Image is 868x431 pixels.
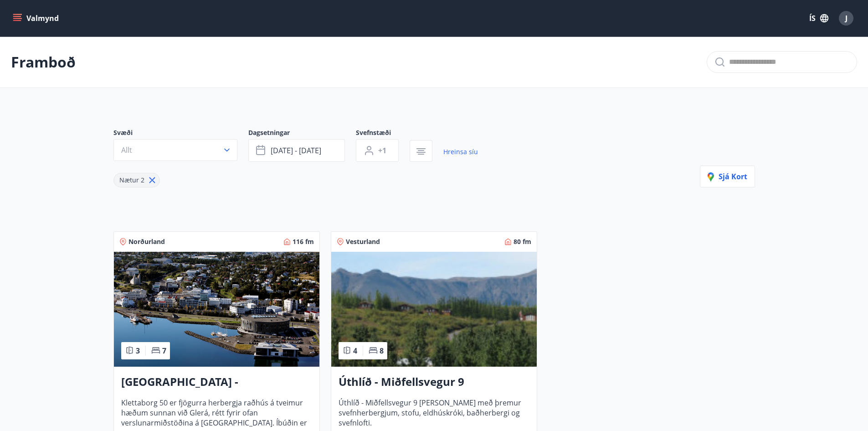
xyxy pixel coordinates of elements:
span: 4 [353,346,357,356]
button: J [835,7,857,29]
span: J [845,13,847,23]
span: Úthlíð - Miðfellsvegur 9 [PERSON_NAME] með þremur svefnherbergjum, stofu, eldhúskróki, baðherberg... [339,398,529,428]
span: Klettaborg 50 er fjögurra herbergja raðhús á tveimur hæðum sunnan við Glerá, rétt fyrir ofan vers... [121,398,312,428]
span: Vesturland [346,237,380,246]
span: Svæði [113,128,248,139]
span: Sjá kort [708,171,747,182]
button: Sjá kort [700,166,755,187]
span: [DATE] - [DATE] [271,145,321,156]
span: Allt [121,145,132,155]
span: 7 [162,346,166,356]
button: Allt [113,139,237,161]
span: Nætur 2 [119,176,144,184]
img: Paella dish [331,252,537,367]
button: menu [11,10,62,26]
span: Svefnstæði [356,128,410,139]
p: Framboð [11,52,76,72]
span: Norðurland [128,237,165,246]
div: Nætur 2 [113,173,160,187]
button: +1 [356,139,399,162]
span: 3 [136,346,140,356]
button: ÍS [804,10,833,26]
h3: Úthlíð - Miðfellsvegur 9 [339,374,529,390]
span: +1 [378,145,386,156]
a: Hreinsa síu [443,142,478,162]
img: Paella dish [114,252,319,367]
span: 8 [380,346,384,356]
button: [DATE] - [DATE] [248,139,345,162]
span: 116 fm [293,237,314,246]
h3: [GEOGRAPHIC_DATA] - [GEOGRAPHIC_DATA] 50 [121,374,312,390]
span: 80 fm [514,237,531,246]
span: Dagsetningar [248,128,356,139]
